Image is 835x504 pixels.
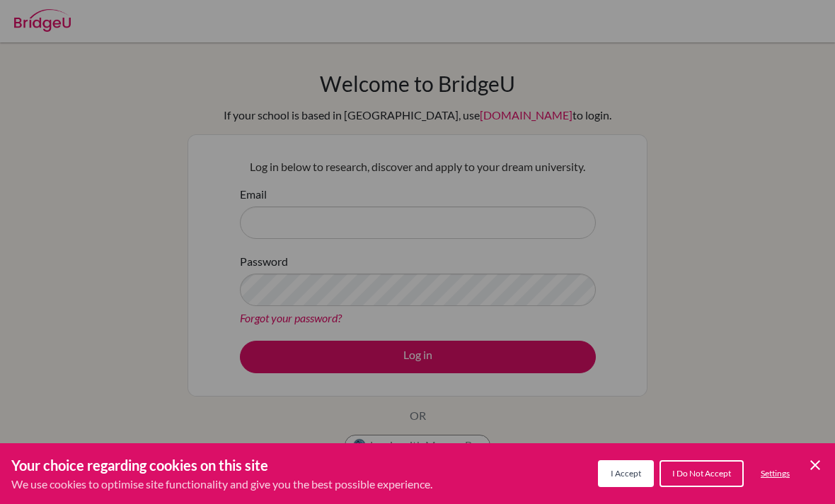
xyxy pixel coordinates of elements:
[11,455,432,476] h3: Your choice regarding cookies on this site
[611,468,641,479] span: I Accept
[672,468,731,479] span: I Do Not Accept
[660,460,744,487] button: I Do Not Accept
[598,460,654,487] button: I Accept
[11,476,432,493] p: We use cookies to optimise site functionality and give you the best possible experience.
[761,468,790,479] span: Settings
[807,457,824,474] button: Save and close
[749,462,801,486] button: Settings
